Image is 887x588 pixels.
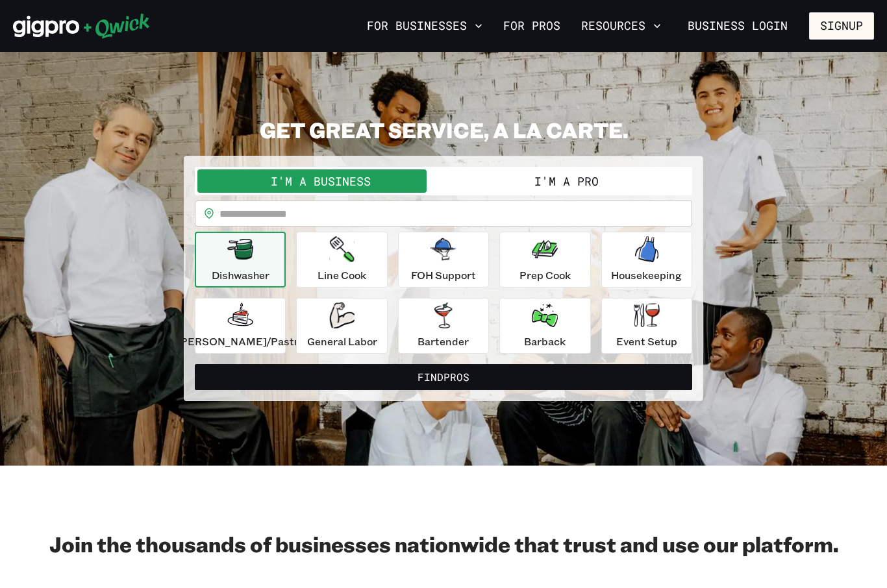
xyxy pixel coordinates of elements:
p: General Labor [307,334,377,349]
button: Event Setup [601,298,692,354]
p: Barback [524,334,566,349]
p: Prep Cook [519,267,571,283]
button: Bartender [398,298,489,354]
button: For Businesses [362,15,488,37]
a: Business Login [677,12,799,40]
button: FindPros [195,364,692,390]
p: [PERSON_NAME]/Pastry [177,334,304,349]
p: Event Setup [616,334,677,349]
button: Barback [499,298,590,354]
button: [PERSON_NAME]/Pastry [195,298,286,354]
button: I'm a Pro [443,169,690,193]
h2: GET GREAT SERVICE, A LA CARTE. [184,117,703,143]
button: Line Cook [296,232,387,288]
a: For Pros [498,15,566,37]
button: Resources [576,15,666,37]
button: Dishwasher [195,232,286,288]
p: Bartender [418,334,469,349]
button: General Labor [296,298,387,354]
p: Dishwasher [212,267,269,283]
p: Housekeeping [611,267,682,283]
p: Line Cook [318,267,366,283]
button: I'm a Business [197,169,443,193]
p: FOH Support [411,267,476,283]
button: FOH Support [398,232,489,288]
button: Housekeeping [601,232,692,288]
button: Prep Cook [499,232,590,288]
button: Signup [809,12,874,40]
h2: Join the thousands of businesses nationwide that trust and use our platform. [13,531,874,557]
